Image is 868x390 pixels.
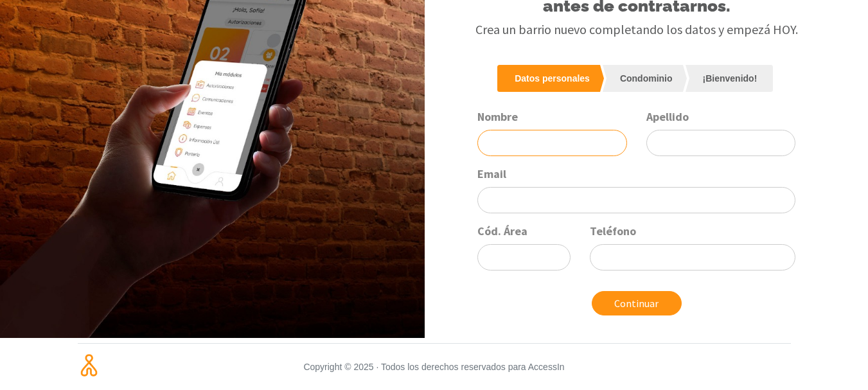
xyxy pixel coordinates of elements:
label: Cód. Área [477,224,527,239]
img: Isologo [78,354,100,377]
a: ¡Bienvenido! [686,65,774,92]
button: Continuar [592,291,682,315]
a: Condominio [603,65,683,92]
label: Nombre [477,109,518,125]
a: Datos personales [497,65,600,92]
label: Teléfono [590,224,636,239]
label: Apellido [646,109,689,125]
h3: Crea un barrio nuevo completando los datos y empezá HOY. [444,21,830,38]
label: Email [477,166,506,182]
small: Copyright © 2025 · Todos los derechos reservados para AccessIn [200,354,669,380]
